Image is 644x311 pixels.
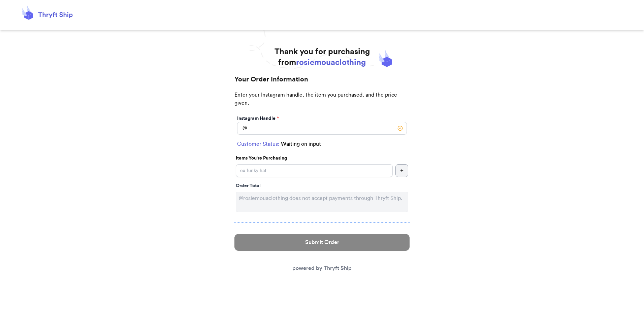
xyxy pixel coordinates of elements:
span: rosiemouaclothing [296,59,366,67]
button: Submit Order [234,234,410,251]
a: powered by Thryft Ship [292,266,352,271]
div: Order Total [236,182,408,189]
label: Instagram Handle [237,115,279,122]
h1: Thank you for purchasing from [275,46,370,68]
span: Customer Status: [237,140,280,148]
h2: Your Order Information [234,75,410,91]
div: @ [237,122,247,135]
span: Waiting on input [281,140,321,148]
p: Items You're Purchasing [236,155,408,162]
p: Enter your Instagram handle, the item you purchased, and the price given. [234,91,410,114]
input: ex.funky hat [236,164,393,177]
